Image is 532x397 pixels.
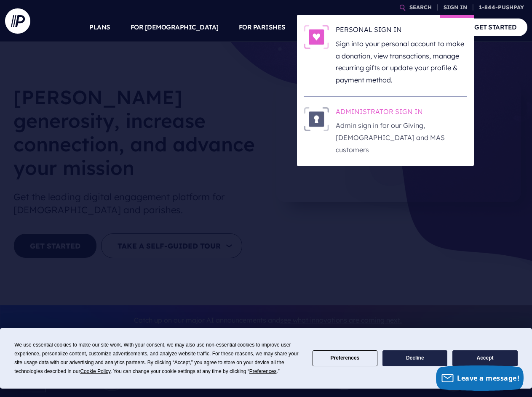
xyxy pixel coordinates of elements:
button: Decline [382,350,447,367]
a: FOR [DEMOGRAPHIC_DATA] [131,13,219,42]
p: Sign into your personal account to make a donation, view transactions, manage recurring gifts or ... [336,38,467,86]
div: We use essential cookies to make our site work. With your consent, we may also use non-essential ... [14,341,302,376]
a: PERSONAL SIGN IN - Illustration PERSONAL SIGN IN Sign into your personal account to make a donati... [304,25,467,86]
button: Accept [452,350,517,367]
img: ADMINISTRATOR SIGN IN - Illustration [304,107,329,131]
span: Leave a message! [457,373,519,383]
a: COMPANY [413,13,444,42]
h6: PERSONAL SIGN IN [336,25,467,37]
a: ADMINISTRATOR SIGN IN - Illustration ADMINISTRATOR SIGN IN Admin sign in for our Giving, [DEMOGRA... [304,107,467,156]
span: Cookie Policy [80,368,110,374]
img: PERSONAL SIGN IN - Illustration [304,25,329,49]
a: EXPLORE [363,13,393,42]
a: SOLUTIONS [306,13,343,42]
a: PLANS [89,13,110,42]
button: Leave a message! [436,365,524,391]
span: Preferences [249,368,277,374]
h6: ADMINISTRATOR SIGN IN [336,107,467,119]
a: GET STARTED [464,19,527,36]
p: Admin sign in for our Giving, [DEMOGRAPHIC_DATA] and MAS customers [336,119,467,156]
a: FOR PARISHES [239,13,286,42]
button: Preferences [313,350,377,367]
